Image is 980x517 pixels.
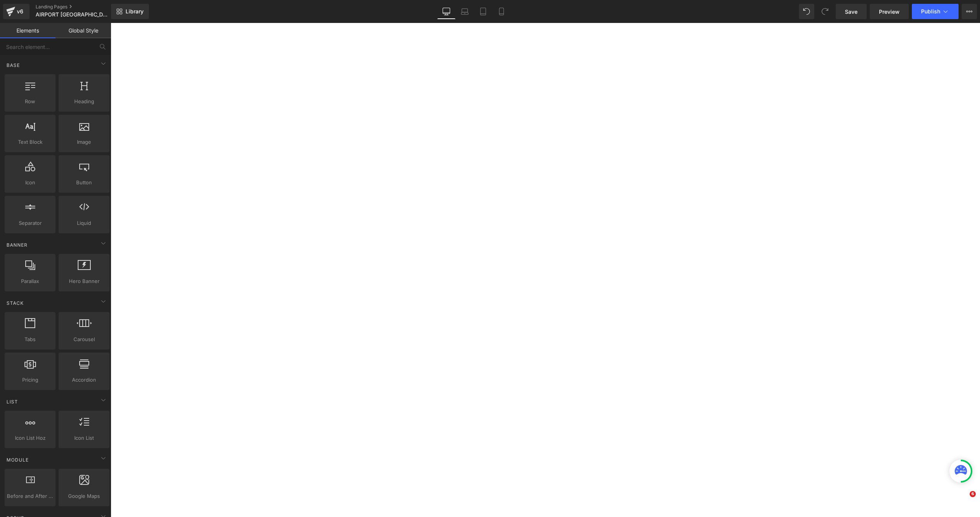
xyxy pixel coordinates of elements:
span: Separator [7,219,53,227]
a: Laptop [456,4,474,19]
button: Publish [912,4,959,19]
span: Base [6,62,21,69]
span: Library [126,8,144,15]
span: Pricing [7,376,53,384]
span: Module [6,456,29,463]
span: Stack [6,299,24,307]
button: Undo [799,4,814,19]
a: Tablet [474,4,492,19]
span: Carousel [61,335,107,343]
a: Landing Pages [36,4,124,10]
span: Button [61,179,107,187]
span: Tabs [7,335,53,343]
span: 6 [970,491,976,497]
span: Image [61,138,107,146]
div: v6 [15,7,25,16]
button: More [962,4,977,19]
span: Icon [7,179,53,187]
a: Mobile [492,4,511,19]
span: Before and After Images [7,492,53,500]
span: Hero Banner [61,277,107,285]
a: Desktop [437,4,456,19]
button: Redo [817,4,833,19]
span: Heading [61,98,107,106]
span: Parallax [7,277,53,285]
span: Row [7,98,53,106]
a: New Library [111,4,149,19]
span: List [6,398,19,405]
span: Liquid [61,219,107,227]
a: Global Style [56,23,111,38]
span: Save [845,8,857,16]
span: Icon List [61,434,107,442]
span: Publish [921,8,940,15]
span: Banner [6,241,28,249]
span: AIRPORT [GEOGRAPHIC_DATA] - PT [36,11,109,18]
span: Icon List Hoz [7,434,53,442]
span: Google Maps [61,492,107,500]
iframe: Intercom live chat [954,491,972,509]
span: Text Block [7,138,53,146]
span: Accordion [61,376,107,384]
a: v6 [3,4,29,19]
a: Preview [870,4,909,19]
span: Preview [879,8,900,16]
